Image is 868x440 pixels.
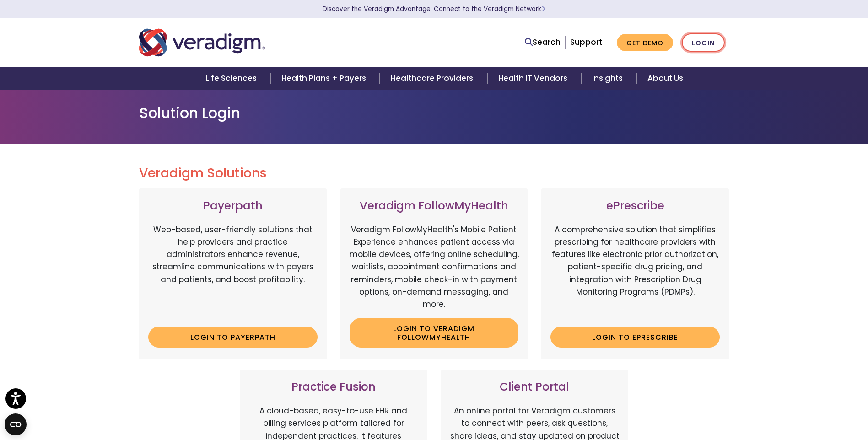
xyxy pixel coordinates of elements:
h3: Client Portal [450,381,620,394]
a: Login [682,33,725,52]
span: Learn More [541,5,545,13]
a: Login to Payerpath [148,327,318,348]
p: Web-based, user-friendly solutions that help providers and practice administrators enhance revenu... [148,224,318,320]
a: Life Sciences [194,67,270,90]
button: Open CMP widget [5,413,27,435]
a: Login to ePrescribe [550,327,720,348]
a: Support [570,37,602,48]
a: Insights [581,67,636,90]
h1: Solution Login [139,104,729,122]
a: Health Plans + Payers [270,67,380,90]
a: Get Demo [617,34,673,52]
p: A comprehensive solution that simplifies prescribing for healthcare providers with features like ... [550,224,720,320]
h3: Veradigm FollowMyHealth [350,199,519,213]
a: Search [525,36,561,48]
a: Login to Veradigm FollowMyHealth [350,318,519,348]
img: Veradigm logo [139,27,265,58]
h2: Veradigm Solutions [139,166,729,181]
a: About Us [636,67,694,90]
h3: Payerpath [148,199,318,213]
h3: ePrescribe [550,199,720,213]
iframe: Drift Chat Widget [692,374,857,429]
p: Veradigm FollowMyHealth's Mobile Patient Experience enhances patient access via mobile devices, o... [350,224,519,311]
a: Healthcare Providers [380,67,487,90]
a: Discover the Veradigm Advantage: Connect to the Veradigm NetworkLearn More [323,5,545,13]
h3: Practice Fusion [249,381,418,394]
a: Health IT Vendors [487,67,581,90]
